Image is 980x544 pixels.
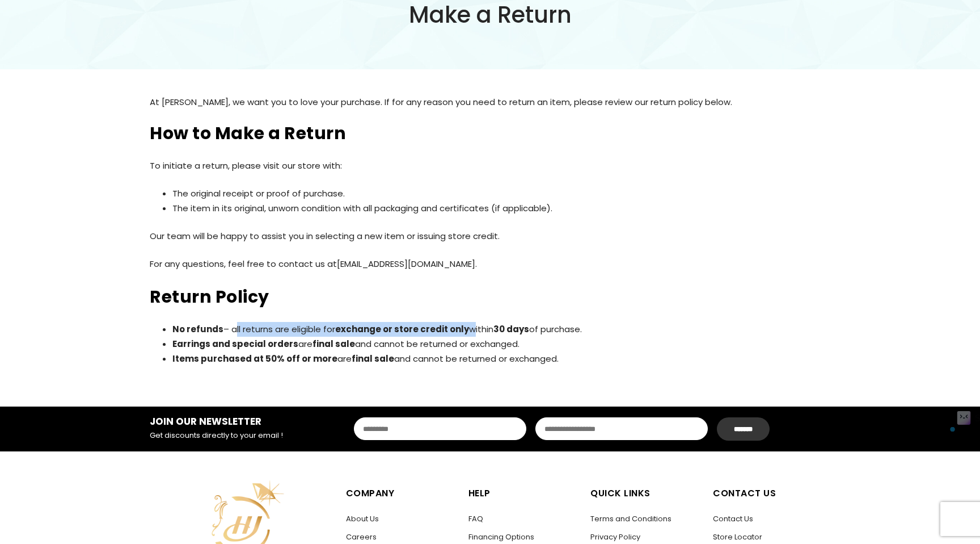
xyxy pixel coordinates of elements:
[150,158,830,173] p: To initiate a return, please visit our store with:
[172,186,830,201] li: The original receipt or proof of purchase.
[468,532,534,542] a: Financing Options
[150,95,830,110] p: At [PERSON_NAME], we want you to love your purchase. If for any reason you need to return an item...
[150,122,346,145] strong: How to Make a Return
[346,486,457,501] h5: Company
[335,323,469,335] strong: exchange or store credit only
[312,338,355,350] strong: final sale
[172,338,298,350] strong: Earrings and special orders
[468,486,580,501] h5: Help
[150,429,305,442] p: Get discounts directly to your email !
[468,513,483,524] a: FAQ
[493,323,529,335] strong: 30 days
[150,415,261,428] strong: JOIN OUR NEWSLETTER
[713,486,825,501] h5: Contact Us
[172,337,830,351] li: are and cannot be returned or exchanged.
[590,532,640,542] a: Privacy Policy
[590,513,671,524] a: Terms and Conditions
[172,322,830,337] li: – all returns are eligible for within of purchase.
[713,513,753,524] a: Contact Us
[150,285,269,308] strong: Return Policy
[590,486,702,501] h5: Quick Links
[713,532,762,542] a: Store Locator
[150,229,830,244] p: Our team will be happy to assist you in selecting a new item or issuing store credit.
[346,513,379,524] a: About Us
[346,532,377,542] a: Careers
[172,201,830,216] li: The item in its original, unworn condition with all packaging and certificates (if applicable).
[150,257,830,271] p: For any questions, feel free to contact us at [EMAIL_ADDRESS][DOMAIN_NAME] .
[172,351,830,366] li: are and cannot be returned or exchanged.
[352,353,394,365] strong: final sale
[172,353,337,365] strong: Items purchased at 50% off or more
[172,323,223,335] strong: No refunds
